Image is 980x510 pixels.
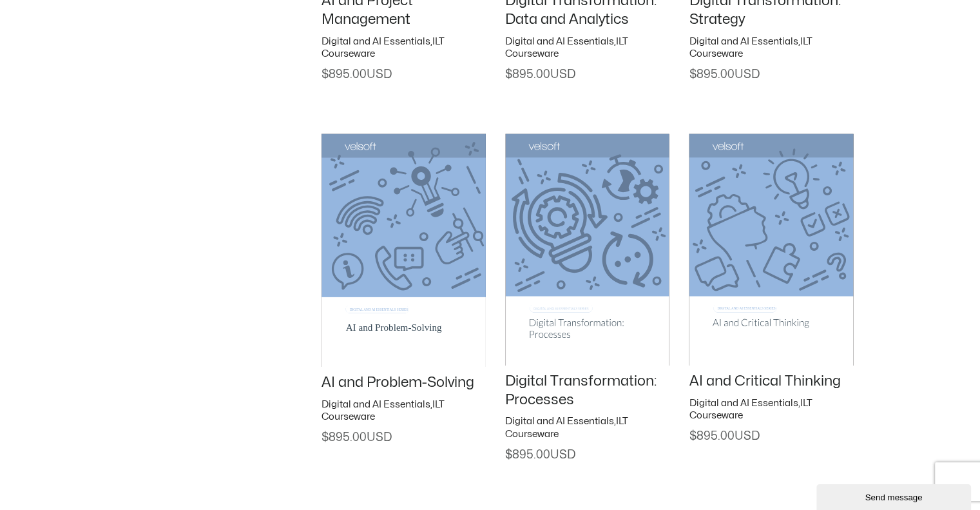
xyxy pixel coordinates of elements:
a: Digital and AI Essentials [322,37,430,46]
a: AI and Critical Thinking [689,374,840,388]
h2: , [322,35,486,61]
span: 895.00 [505,69,575,80]
a: Digital and AI Essentials [689,398,798,408]
h2: , [505,35,669,61]
h2: , [689,35,853,61]
span: $ [322,432,329,443]
a: AI and Problem-Solving [322,375,474,389]
span: $ [689,69,696,80]
span: 895.00 [322,69,392,80]
span: $ [505,449,512,460]
iframe: chat widget [816,482,974,510]
a: ILT Courseware [505,417,628,439]
a: Digital and AI Essentials [505,37,614,46]
a: Digital Transformation: Processes [505,374,657,407]
a: Digital and AI Essentials [322,400,430,409]
a: Digital and AI Essentials [689,37,798,46]
h2: , [505,415,669,440]
span: $ [505,69,512,80]
span: 895.00 [689,431,759,442]
span: 895.00 [689,69,759,80]
h2: , [322,398,486,424]
a: Digital and AI Essentials [505,417,614,426]
span: $ [322,69,329,80]
span: 895.00 [505,449,575,460]
h2: , [689,397,853,422]
span: 895.00 [322,432,392,443]
span: $ [689,431,696,442]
